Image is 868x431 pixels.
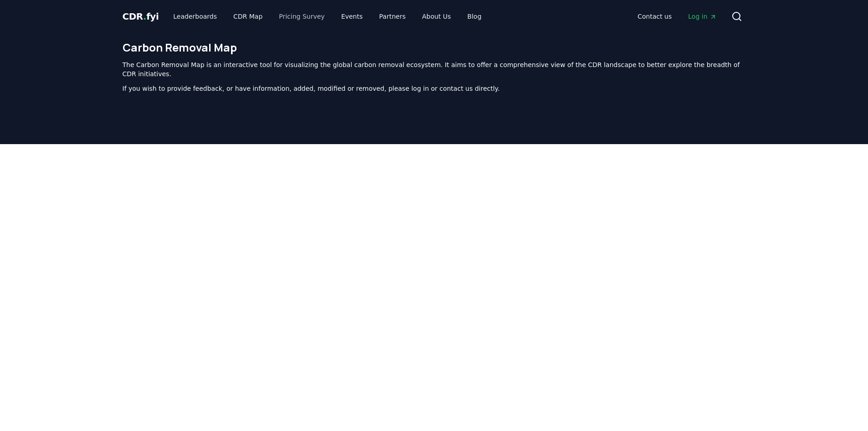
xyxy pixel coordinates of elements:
[226,8,270,25] a: CDR Map
[630,8,679,25] a: Contact us
[143,11,146,22] span: .
[166,8,488,25] nav: Main
[334,8,370,25] a: Events
[630,8,724,25] nav: Main
[272,8,332,25] a: Pricing Survey
[460,8,489,25] a: Blog
[688,12,716,21] span: Log in
[123,10,159,23] a: CDR.fyi
[681,8,724,25] a: Log in
[123,11,159,22] span: CDR fyi
[415,8,458,25] a: About Us
[123,40,746,55] h1: Carbon Removal Map
[123,60,746,78] p: The Carbon Removal Map is an interactive tool for visualizing the global carbon removal ecosystem...
[372,8,413,25] a: Partners
[123,84,746,93] p: If you wish to provide feedback, or have information, added, modified or removed, please log in o...
[166,8,224,25] a: Leaderboards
